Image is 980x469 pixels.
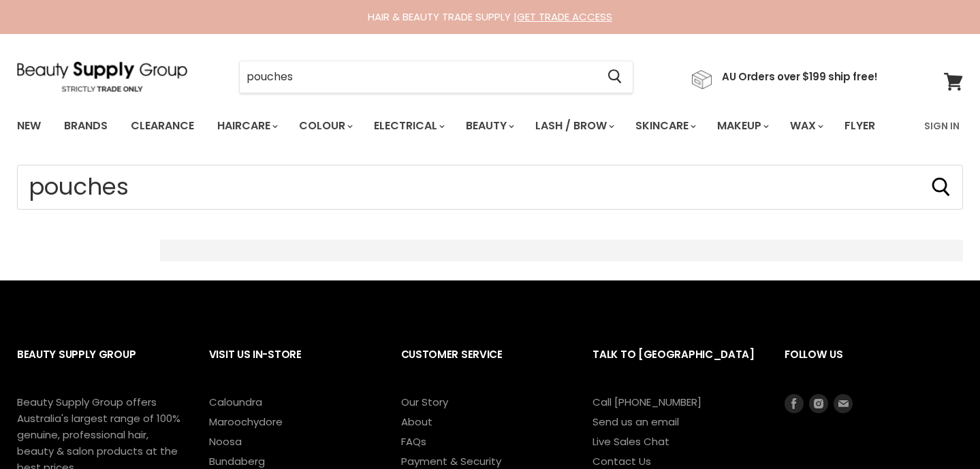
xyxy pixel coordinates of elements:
a: Flyer [834,112,885,140]
input: Search [17,165,963,210]
form: Product [17,165,963,210]
h2: Talk to [GEOGRAPHIC_DATA] [592,338,757,394]
h2: Visit Us In-Store [209,338,374,394]
button: Search [930,176,952,198]
a: Sign In [916,112,968,140]
a: Colour [289,112,361,140]
a: Maroochydore [209,415,283,429]
a: About [401,415,432,429]
a: Contact Us [592,454,651,468]
button: Search [597,61,633,93]
form: Product [239,61,633,93]
input: Search [240,61,597,93]
a: Makeup [707,112,777,140]
h2: Customer Service [401,338,566,394]
a: Payment & Security [401,454,501,468]
a: Caloundra [209,395,262,409]
a: Skincare [625,112,704,140]
a: Electrical [364,112,453,140]
a: Noosa [209,434,242,449]
a: Our Story [401,395,448,409]
a: FAQs [401,434,426,449]
a: Call [PHONE_NUMBER] [592,395,701,409]
a: Lash / Brow [525,112,622,140]
ul: Main menu [7,106,901,146]
a: Haircare [207,112,286,140]
a: Clearance [121,112,204,140]
a: Wax [780,112,832,140]
a: Live Sales Chat [592,434,669,449]
a: Bundaberg [209,454,265,468]
a: Beauty [456,112,522,140]
h2: Beauty Supply Group [17,338,182,394]
a: Brands [54,112,118,140]
a: Send us an email [592,415,679,429]
h2: Follow us [785,338,963,394]
iframe: Gorgias live chat messenger [912,405,966,455]
a: GET TRADE ACCESS [517,10,612,24]
a: New [7,112,51,140]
